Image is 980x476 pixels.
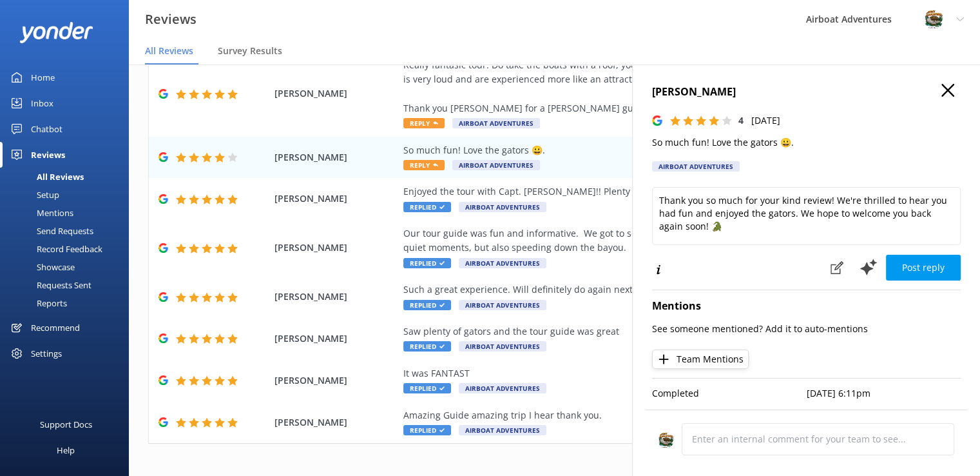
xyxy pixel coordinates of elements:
span: Airboat Adventures [459,341,546,352]
span: Replied [403,202,451,212]
a: Send Requests [8,222,129,240]
div: So much fun! Love the gators 😀. [403,143,873,157]
textarea: Thank you so much for your kind review! We're thrilled to hear you had fun and enjoyed the gators... [652,187,961,245]
span: Reply [403,118,445,128]
img: 271-1670286363.jpg [924,10,943,29]
a: All Reviews [8,168,129,186]
a: Showcase [8,258,129,276]
div: Amazing Guide amazing trip I hear thank you. [403,408,873,422]
span: Replied [403,383,451,393]
span: [PERSON_NAME] [274,86,397,101]
div: Our tour guide was fun and informative. We got to see numerous gators and other wildlife. I enjoy... [403,226,873,255]
img: yonder-white-logo.png [19,22,93,43]
span: [PERSON_NAME] [274,332,397,346]
span: Airboat Adventures [459,202,546,212]
span: [PERSON_NAME] [274,150,397,164]
div: Showcase [8,258,75,276]
div: Requests Sent [8,276,91,294]
div: Mentions [8,204,73,222]
span: Airboat Adventures [452,118,540,128]
span: Airboat Adventures [459,258,546,268]
div: Reviews [31,142,65,168]
span: Replied [403,258,451,268]
span: Reply [403,160,445,170]
div: It was FANTAST [403,366,873,381]
span: [PERSON_NAME] [274,415,397,430]
div: Airboat Adventures [652,161,740,172]
h4: [PERSON_NAME] [652,84,961,101]
p: Completed [652,386,807,401]
p: So much fun! Love the gators 😀. [652,135,961,150]
div: Saw plenty of gators and the tour guide was great [403,324,873,339]
h3: Reviews [145,9,197,30]
div: Reports [8,294,67,312]
div: All Reviews [8,168,84,186]
p: [DATE] 6:11pm [807,386,961,401]
span: All Reviews [145,45,193,57]
span: [PERSON_NAME] [274,290,397,304]
span: [PERSON_NAME] [274,241,397,255]
span: [PERSON_NAME] [274,192,397,206]
div: Settings [31,341,62,366]
img: 271-1670286363.jpg [658,432,674,448]
div: Send Requests [8,222,93,240]
span: 4 [738,114,744,126]
div: Enjoyed the tour with Capt. [PERSON_NAME]!! Plenty of photos of gators and other wild life!! [403,184,873,199]
div: Help [57,437,75,463]
div: Record Feedback [8,240,102,258]
div: Support Docs [40,412,92,437]
div: Inbox [31,90,53,116]
div: Setup [8,186,59,204]
a: Record Feedback [8,240,129,258]
button: Post reply [886,255,961,281]
a: Reports [8,294,129,312]
div: Recommend [31,315,80,341]
div: Home [31,64,55,90]
span: Airboat Adventures [459,383,546,393]
span: Airboat Adventures [459,425,546,435]
a: Requests Sent [8,276,129,294]
p: [DATE] [751,114,780,128]
span: Airboat Adventures [452,160,540,170]
span: Survey Results [218,45,282,57]
button: Team Mentions [652,350,749,369]
div: Such a great experience. Will definitely do again next time we are in [US_STATE]. [403,283,873,297]
span: Replied [403,341,451,352]
h4: Mentions [652,298,961,315]
div: Chatbot [31,116,62,142]
span: Replied [403,425,451,435]
span: Replied [403,300,451,310]
button: Close [941,84,954,98]
a: Setup [8,186,129,204]
span: Airboat Adventures [459,300,546,310]
div: Really fantasic tour. Do take the boats with a roof, you will get som much more out of the tour. ... [403,58,873,116]
span: [PERSON_NAME] [274,373,397,388]
p: See someone mentioned? Add it to auto-mentions [652,322,961,336]
a: Mentions [8,204,129,222]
